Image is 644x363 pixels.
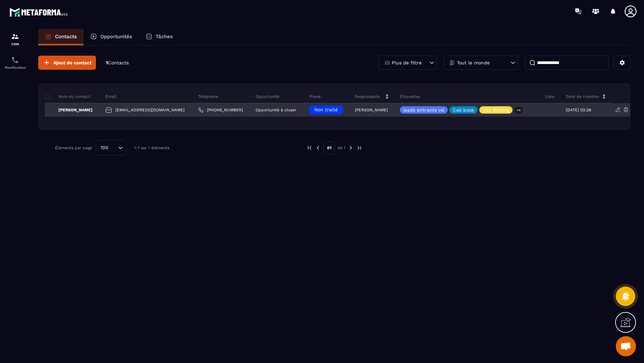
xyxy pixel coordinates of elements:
[139,29,179,45] a: Tâches
[9,6,70,18] img: logo
[38,29,84,45] a: Contacts
[111,144,116,152] input: Search for option
[198,94,218,99] p: Téléphone
[400,94,420,99] p: Étiquettes
[315,145,321,151] img: prev
[355,94,380,99] p: Responsable
[392,60,422,65] p: Plus de filtre
[514,107,523,114] p: +4
[2,27,29,51] a: formationformationCRM
[616,336,636,356] div: Ouvrir le chat
[45,107,93,113] p: [PERSON_NAME]
[2,66,29,69] p: Planificateur
[156,34,173,40] p: Tâches
[2,42,29,46] p: CRM
[355,108,388,112] p: [PERSON_NAME]
[545,94,554,99] p: Liste
[356,145,362,151] img: next
[256,94,279,99] p: Opportunité
[100,34,132,40] p: Opportunités
[106,60,129,66] p: 1
[53,59,92,66] span: Ajout de contact
[108,60,129,65] span: Contacts
[457,60,490,65] p: Tout le monde
[566,94,599,99] p: Date de création
[323,141,335,154] p: 01
[98,144,111,152] span: 100
[55,145,92,150] p: Éléments par page
[11,56,19,64] img: scheduler
[453,108,474,112] p: Call book
[134,145,169,150] p: 1-1 sur 1 éléments
[45,94,90,99] p: Nom du contact
[11,33,19,41] img: formation
[337,145,345,150] p: de 1
[105,94,116,99] p: Email
[309,94,321,99] p: Phase
[566,108,591,112] p: [DATE] 03:28
[307,145,313,151] img: prev
[403,108,444,112] p: leads entrants vsl
[314,107,338,112] span: Non traité
[483,108,509,112] p: VSL Mailing
[84,29,139,45] a: Opportunités
[2,51,29,74] a: schedulerschedulerPlanificateur
[38,56,96,70] button: Ajout de contact
[55,34,77,40] p: Contacts
[256,108,297,112] p: Opportunité à closer
[348,145,354,151] img: next
[96,140,126,156] div: Search for option
[198,107,243,113] a: [PHONE_NUMBER]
